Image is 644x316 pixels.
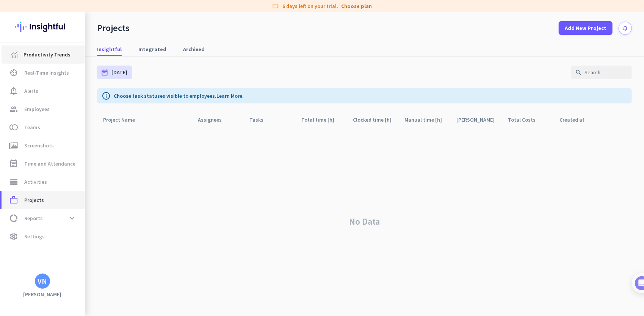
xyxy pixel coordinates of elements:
[575,69,582,76] i: search
[97,127,632,316] div: No Data
[560,114,594,125] div: Created at
[9,214,18,223] i: data_usage
[15,12,70,42] img: Insightful logo
[571,66,632,79] input: Search
[2,155,85,173] a: event_noteTime and Attendance
[24,123,40,132] span: Teams
[24,86,38,95] span: Alerts
[9,232,18,241] i: settings
[249,114,273,125] div: Tasks
[2,136,85,155] a: perm_mediaScreenshots
[216,92,244,99] a: Learn More.
[24,232,45,241] span: Settings
[565,24,606,32] span: Add New Project
[24,159,75,168] span: Time and Attendance
[111,69,127,76] span: [DATE]
[611,114,620,124] i: arrow_drop_up
[24,214,43,223] span: Reports
[9,68,18,77] i: av_timer
[2,227,85,246] a: settingsSettings
[97,22,130,34] div: Projects
[405,114,450,125] div: Manual time [h]
[559,21,613,35] button: Add New Project
[585,114,594,124] i: arrow_drop_up
[24,105,50,114] span: Employees
[103,114,144,125] div: Project Name
[334,114,343,124] i: arrow_drop_up
[9,177,18,186] i: storage
[102,91,111,100] i: info
[198,114,231,125] div: Assignees
[2,209,85,227] a: data_usageReportsexpand_more
[2,45,85,64] a: menu-itemProductivity Trends
[135,114,144,124] i: arrow_drop_up
[138,45,166,53] span: Integrated
[89,12,95,316] img: menu-toggle
[342,2,372,10] a: Choose plan
[9,123,18,132] i: toll
[536,114,545,124] i: arrow_drop_up
[2,100,85,118] a: groupEmployees
[2,64,85,82] a: av_timerReal-Time Insights
[619,22,632,35] button: notifications
[353,114,398,125] div: Clocked time [h]
[38,277,47,285] div: VN
[9,196,18,205] i: work_outline
[24,177,47,186] span: Activities
[301,114,343,125] div: Total time [h]
[456,114,502,125] div: [PERSON_NAME]
[2,173,85,191] a: storageActivities
[9,159,18,168] i: event_note
[622,25,628,31] i: notifications
[9,141,18,150] i: perm_media
[24,68,69,77] span: Real-Time Insights
[392,114,401,124] i: arrow_drop_up
[24,50,71,59] span: Productivity Trends
[183,45,205,53] span: Archived
[114,92,244,100] p: Choose task statuses visible to employees.
[11,51,17,58] img: menu-item
[2,82,85,100] a: notification_importantAlerts
[24,196,44,205] span: Projects
[495,114,504,124] i: arrow_drop_up
[97,45,122,53] span: Insightful
[263,114,273,124] i: arrow_drop_up
[222,114,231,124] i: arrow_drop_up
[508,114,545,125] div: Total Costs
[65,211,79,225] button: expand_more
[24,141,54,150] span: Screenshots
[9,86,18,95] i: notification_important
[9,105,18,114] i: group
[101,69,108,76] i: date_range
[272,2,280,10] i: label
[442,114,451,124] i: arrow_drop_up
[2,191,85,209] a: work_outlineProjects
[2,118,85,136] a: tollTeams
